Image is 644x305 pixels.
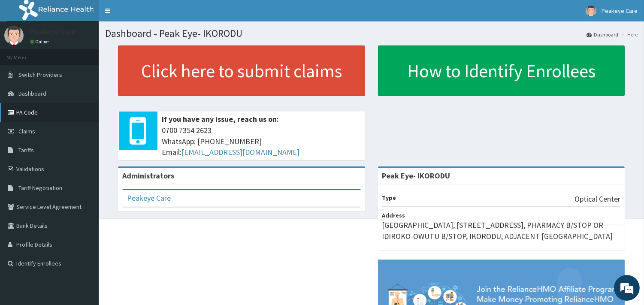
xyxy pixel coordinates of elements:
img: User Image [4,26,24,45]
a: Online [30,39,51,45]
b: Administrators [122,171,174,181]
img: User Image [586,6,596,16]
span: Tariffs [18,146,34,154]
b: Type [382,194,396,202]
h1: Dashboard - Peak Eye- IKORODU [105,28,638,39]
p: Peakeye Care [30,28,76,36]
b: If you have any issue, reach us on: [162,114,279,124]
span: Tariff Negotiation [18,184,62,192]
span: 0700 7354 2623 WhatsApp: [PHONE_NUMBER] Email: [162,125,361,158]
a: Dashboard [587,31,618,38]
span: Dashboard [18,90,46,97]
li: Here [619,31,638,38]
a: [EMAIL_ADDRESS][DOMAIN_NAME] [181,147,299,157]
p: Optical Center [574,193,620,205]
strong: Peak Eye- IKORODU [382,171,450,181]
b: Address [382,211,405,219]
span: Claims [18,127,35,135]
p: [GEOGRAPHIC_DATA], [STREET_ADDRESS], PHARMACY B/STOP OR IDIROKO-OWUTU B/STOP, IKORODU, ADJACENT [... [382,220,621,242]
span: Peakeye Care [602,7,638,15]
a: How to Identify Enrollees [378,45,625,96]
span: Switch Providers [18,71,62,79]
a: Click here to submit claims [118,45,365,96]
a: Peakeye Care [127,193,171,203]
